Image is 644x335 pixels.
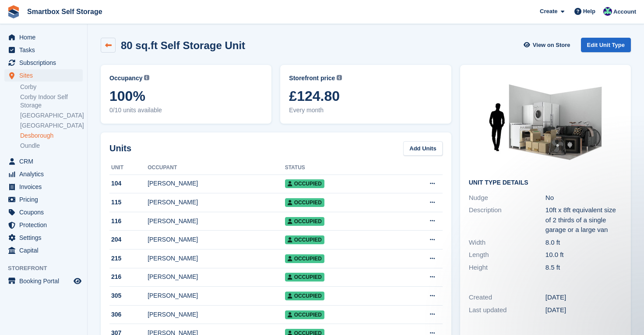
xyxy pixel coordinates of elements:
div: [PERSON_NAME] [148,291,285,300]
a: [GEOGRAPHIC_DATA] [20,121,83,130]
div: Width [469,238,545,248]
div: 10ft x 8ft equivalent size of 2 thirds of a single garage or a large van [545,205,622,235]
div: Height [469,263,545,273]
span: Occupied [285,217,324,226]
a: Corby [20,83,83,91]
span: Storefront price [289,74,335,83]
a: menu [4,232,83,244]
span: Every month [289,106,442,115]
span: Occupied [285,254,324,263]
span: Coupons [19,206,72,218]
span: Home [19,31,72,43]
a: menu [4,244,83,257]
div: [DATE] [545,305,622,315]
span: Occupied [285,292,324,300]
a: menu [4,168,83,180]
div: [DATE] [545,292,622,303]
a: Add Units [403,141,442,156]
a: Smartbox Self Storage [24,4,106,19]
div: [PERSON_NAME] [148,179,285,188]
div: 115 [109,198,148,207]
th: Occupant [148,161,285,175]
span: Pricing [19,193,72,206]
a: menu [4,275,83,287]
span: Protection [19,219,72,231]
div: Nudge [469,193,545,203]
div: [PERSON_NAME] [148,235,285,244]
a: menu [4,69,83,82]
span: Occupied [285,198,324,207]
div: Length [469,250,545,260]
a: menu [4,57,83,69]
span: Capital [19,244,72,257]
h2: 80 sq.ft Self Storage Unit [121,39,245,51]
th: Unit [109,161,148,175]
a: [GEOGRAPHIC_DATA] [20,111,83,120]
div: [PERSON_NAME] [148,198,285,207]
div: 204 [109,235,148,244]
span: Account [613,7,636,16]
span: Storefront [8,264,87,273]
div: Last updated [469,305,545,315]
img: stora-icon-8386f47178a22dfd0bd8f6a31ec36ba5ce8667c1dd55bd0f319d3a0aa187defe.svg [7,5,20,18]
div: 8.0 ft [545,238,622,248]
a: menu [4,219,83,231]
span: £124.80 [289,88,442,104]
img: 75-sqft-unit.jpg [480,74,611,172]
a: View on Store [523,38,574,52]
span: Sites [19,69,72,82]
span: Occupancy [109,74,142,83]
th: Status [285,161,393,175]
span: Invoices [19,181,72,193]
div: Created [469,292,545,303]
span: Occupied [285,310,324,319]
a: menu [4,181,83,193]
span: Occupied [285,179,324,188]
a: menu [4,206,83,218]
span: Help [583,7,595,16]
div: 306 [109,310,148,319]
span: View on Store [533,41,570,50]
span: Create [540,7,557,16]
div: [PERSON_NAME] [148,272,285,282]
a: menu [4,44,83,56]
div: 104 [109,179,148,188]
img: icon-info-grey-7440780725fd019a000dd9b08b2336e03edf1995a4989e88bcd33f0948082b44.svg [144,75,149,80]
div: No [545,193,622,203]
a: Desborough [20,132,83,140]
span: Settings [19,232,72,244]
div: [PERSON_NAME] [148,254,285,263]
span: Analytics [19,168,72,180]
a: Edit Unit Type [581,38,631,52]
a: menu [4,31,83,43]
a: Corby Indoor Self Storage [20,93,83,110]
div: 216 [109,272,148,282]
div: Description [469,205,545,235]
span: Occupied [285,235,324,244]
a: menu [4,155,83,167]
div: [PERSON_NAME] [148,217,285,226]
div: [PERSON_NAME] [148,310,285,319]
div: 10.0 ft [545,250,622,260]
a: Oundle [20,142,83,150]
div: 8.5 ft [545,263,622,273]
span: 0/10 units available [109,106,263,115]
a: Preview store [72,276,83,286]
h2: Units [109,142,131,155]
div: 215 [109,254,148,263]
span: Occupied [285,273,324,282]
span: Tasks [19,44,72,56]
a: menu [4,193,83,206]
span: Subscriptions [19,57,72,69]
img: Roger Canham [603,7,612,16]
h2: Unit Type details [469,179,622,186]
div: 116 [109,217,148,226]
span: 100% [109,88,263,104]
img: icon-info-grey-7440780725fd019a000dd9b08b2336e03edf1995a4989e88bcd33f0948082b44.svg [337,75,342,80]
div: 305 [109,291,148,300]
span: Booking Portal [19,275,72,287]
span: CRM [19,155,72,167]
